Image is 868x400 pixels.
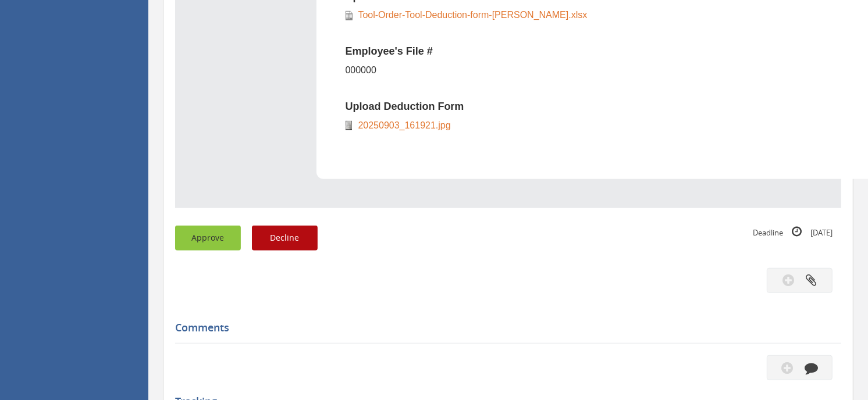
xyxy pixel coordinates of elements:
button: Decline [252,226,318,251]
strong: Employee's File # [346,45,433,57]
small: Deadline [DATE] [753,226,833,238]
button: Approve [175,226,241,251]
h5: Comments [175,322,833,334]
a: 20250903_161921.jpg [352,120,450,130]
a: Tool-Order-Tool-Deduction-form-[PERSON_NAME].xlsx [353,10,588,20]
strong: Upload Deduction Form [346,101,464,112]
